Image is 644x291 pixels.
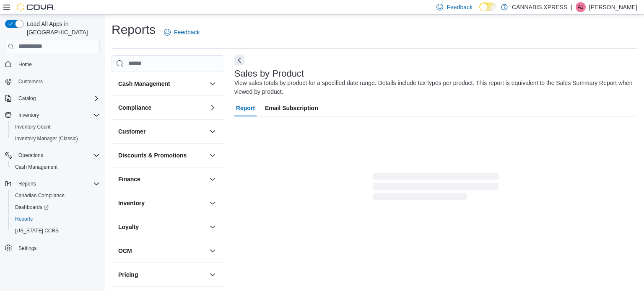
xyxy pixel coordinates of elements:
[15,93,100,103] span: Catalog
[208,174,218,184] button: Finance
[118,223,139,231] h3: Loyalty
[447,3,472,11] span: Feedback
[208,198,218,208] button: Inventory
[8,201,103,213] a: Dashboards
[589,2,637,12] p: [PERSON_NAME]
[12,162,100,172] span: Cash Management
[512,2,567,12] p: CANNABIS XPRESS
[118,80,206,88] button: Cash Management
[18,180,36,187] span: Reports
[15,135,78,142] span: Inventory Manager (Classic)
[234,79,633,96] div: View sales totals by product for a specified date range. Details include tax types per product. T...
[12,191,100,201] span: Canadian Compliance
[118,127,145,136] h3: Customer
[118,199,206,207] button: Inventory
[161,24,203,41] a: Feedback
[118,247,132,255] h3: OCM
[236,100,255,116] span: Report
[15,59,100,70] span: Home
[118,199,145,207] h3: Inventory
[15,77,46,87] a: Customers
[8,225,103,237] button: [US_STATE] CCRS
[578,2,584,12] span: AJ
[12,226,100,236] span: Washington CCRS
[8,213,103,225] button: Reports
[15,192,65,199] span: Canadian Compliance
[2,75,103,88] button: Customers
[2,93,103,104] button: Catalog
[18,152,43,159] span: Operations
[12,122,54,132] a: Inventory Count
[18,95,36,102] span: Catalog
[174,28,200,36] span: Feedback
[208,246,218,256] button: OCM
[15,93,39,103] button: Catalog
[118,103,151,112] h3: Compliance
[12,202,52,212] a: Dashboards
[12,162,61,172] a: Cash Management
[8,190,103,201] button: Canadian Compliance
[15,150,47,160] button: Operations
[8,121,103,133] button: Inventory Count
[15,179,39,189] button: Reports
[118,175,140,183] h3: Finance
[15,242,100,253] span: Settings
[118,151,187,160] h3: Discounts & Promotions
[15,243,40,253] a: Settings
[2,149,103,161] button: Operations
[118,151,206,160] button: Discounts & Promotions
[234,69,304,79] h3: Sales by Product
[17,3,55,11] img: Cova
[15,110,42,120] button: Inventory
[15,227,59,234] span: [US_STATE] CCRS
[208,103,218,113] button: Compliance
[479,3,497,11] input: Dark Mode
[12,202,100,212] span: Dashboards
[208,150,218,160] button: Discounts & Promotions
[118,127,206,136] button: Customer
[18,61,32,68] span: Home
[571,2,572,12] p: |
[118,247,206,255] button: OCM
[118,223,206,231] button: Loyalty
[2,178,103,190] button: Reports
[12,122,100,132] span: Inventory Count
[12,226,62,236] a: [US_STATE] CCRS
[479,11,480,12] span: Dark Mode
[23,20,100,36] span: Load All Apps in [GEOGRAPHIC_DATA]
[8,133,103,144] button: Inventory Manager (Classic)
[15,216,33,222] span: Reports
[15,124,51,130] span: Inventory Count
[118,270,206,279] button: Pricing
[8,161,103,173] button: Cash Management
[2,109,103,121] button: Inventory
[18,112,39,118] span: Inventory
[15,110,100,120] span: Inventory
[118,270,138,279] h3: Pricing
[234,55,244,65] button: Next
[208,270,218,280] button: Pricing
[12,134,81,144] a: Inventory Manager (Classic)
[118,175,206,183] button: Finance
[12,191,68,201] a: Canadian Compliance
[2,242,103,254] button: Settings
[12,214,100,224] span: Reports
[373,175,499,201] span: Loading
[15,76,100,87] span: Customers
[118,103,206,112] button: Compliance
[208,79,218,89] button: Cash Management
[15,179,100,189] span: Reports
[12,214,36,224] a: Reports
[2,58,103,70] button: Home
[208,126,218,136] button: Customer
[18,78,43,85] span: Customers
[15,204,49,211] span: Dashboards
[576,2,586,12] div: Anthony John
[15,164,57,170] span: Cash Management
[18,245,36,252] span: Settings
[15,59,35,70] a: Home
[12,134,100,144] span: Inventory Manager (Classic)
[265,100,318,116] span: Email Subscription
[118,80,170,88] h3: Cash Management
[112,21,156,38] h1: Reports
